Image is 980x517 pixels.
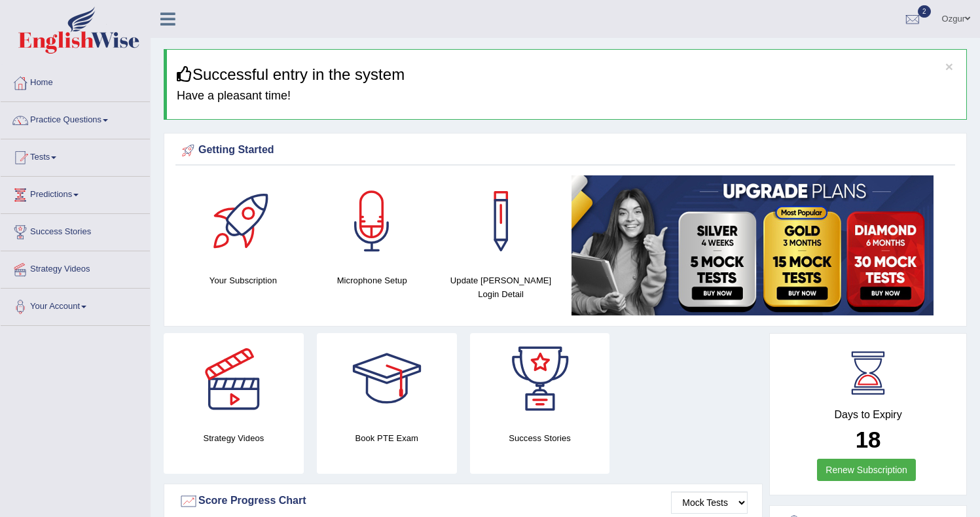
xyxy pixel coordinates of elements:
span: 2 [918,5,931,18]
h4: Days to Expiry [784,409,952,421]
a: Strategy Videos [1,251,150,284]
h4: Update [PERSON_NAME] Login Detail [443,274,559,301]
h4: Book PTE Exam [317,431,457,445]
img: small5.jpg [572,175,934,315]
a: Success Stories [1,214,150,247]
a: Practice Questions [1,102,150,135]
button: × [945,60,953,73]
h3: Successful entry in the system [177,66,956,83]
h4: Strategy Videos [164,431,304,445]
a: Predictions [1,177,150,209]
a: Home [1,65,150,98]
b: 18 [856,427,881,452]
h4: Success Stories [470,431,610,445]
a: Renew Subscription [817,459,916,481]
div: Getting Started [179,141,952,160]
h4: Have a pleasant time! [177,90,956,103]
h4: Your Subscription [185,274,301,287]
a: Tests [1,139,150,172]
h4: Microphone Setup [314,274,430,287]
a: Your Account [1,289,150,321]
div: Score Progress Chart [179,491,748,511]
